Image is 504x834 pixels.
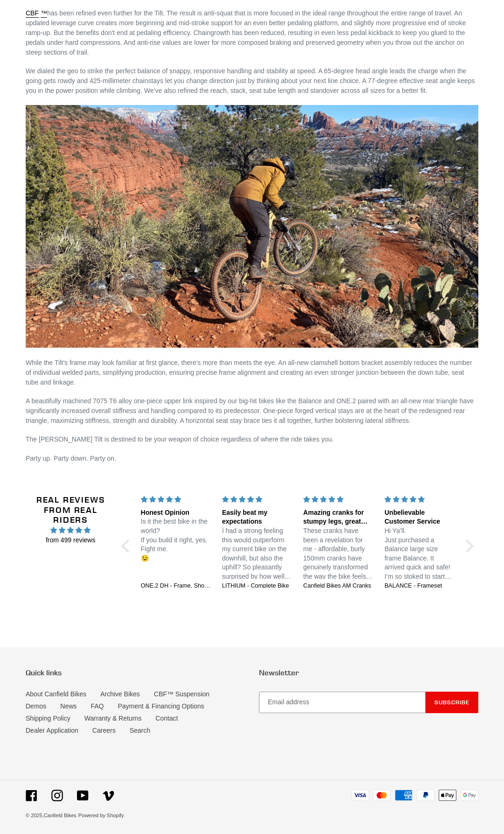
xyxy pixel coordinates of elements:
[141,508,211,518] div: Honest Opinion
[222,526,292,582] p: I had a strong feeling this would outperform my current bike on the downhill, but also the uphill...
[26,702,46,710] a: Demos
[84,715,141,722] a: Warranty & Returns
[60,702,77,710] a: News
[118,702,204,710] a: Payment & Financing Options
[222,582,292,590] a: LITHIUM - Complete Bike
[222,508,292,526] div: Easily beat my expectations
[26,9,466,56] span: has been refined even further for the Tilt. The result is anti-squat that is more focused in the ...
[385,582,455,590] a: BALANCE - Frameset
[426,692,478,713] button: Subscribe
[26,727,78,734] a: Dealer Application
[303,526,373,582] p: These cranks have been a revelation for me - affordable, burly 150mm cranks have genuinely transf...
[303,495,373,505] div: 5 stars
[91,702,104,710] a: FAQ
[154,690,210,698] a: CBF™ Suspension
[26,668,245,677] p: Quick links
[25,495,116,525] h2: Real Reviews from Real Riders
[26,397,474,424] span: A beautifully machined 7075 T6 alloy one-piece upper link inspired by our big-hit bikes like the ...
[26,715,70,722] a: Shipping Policy
[26,455,116,462] span: Party up. Party down. Party on.
[26,359,472,386] span: While the Tilt’s frame may look familiar at first glance, there’s more than meets the eye. An all...
[44,813,77,818] a: Canfield Bikes
[26,9,39,18] a: CBF
[26,435,334,443] span: The [PERSON_NAME] Tilt is destined to be your weapon of choice regardless of where the ride takes...
[303,508,373,526] div: Amazing cranks for stumpy legs, great customer service too
[100,690,140,698] a: Archive Bikes
[385,508,455,526] div: Unbelievable Customer Service
[385,495,455,505] div: 5 stars
[78,813,124,818] a: Powered by Shopify
[141,517,211,563] p: Is it the best bike in the world? If you build it right, yes. Fight me. 😉
[434,699,469,706] span: Subscribe
[141,582,211,590] a: ONE.2 DH - Frame, Shock + Fork
[259,692,426,713] input: Email address
[222,495,292,505] div: 5 stars
[141,495,211,505] div: 5 stars
[26,813,77,818] small: © 2025,
[385,526,455,582] p: Hi Ya’ll. Just purchased a Balance large size frame Balance. It arrived quick and safe! I’m so st...
[25,525,116,535] span: 4.96 stars
[92,727,116,734] a: Careers
[155,715,178,722] a: Contact
[130,727,150,734] a: Search
[25,535,116,545] span: from 499 reviews
[303,582,373,590] a: Canfield Bikes AM Cranks
[26,67,475,94] span: We dialed the geo to strike the perfect balance of snappy, responsive handling and stability at s...
[26,690,86,698] a: About Canfield Bikes
[259,668,478,677] p: Newsletter
[41,9,47,18] a: ™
